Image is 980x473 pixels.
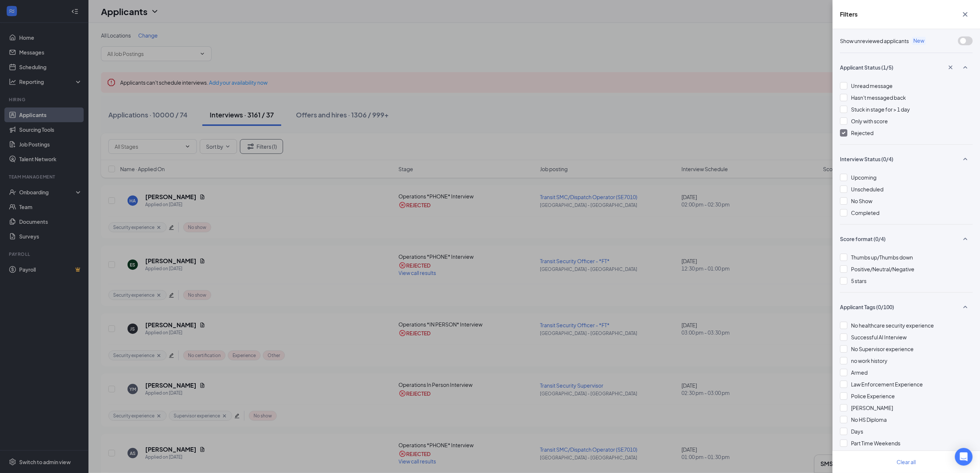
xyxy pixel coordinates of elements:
span: New [912,37,926,45]
span: Unread message [851,82,893,89]
span: Applicant Tags (0/100) [840,303,894,311]
span: Stuck in stage for > 1 day [851,106,910,113]
span: Thumbs up/Thumbs down [851,254,913,261]
span: No Show [851,198,872,204]
svg: Cross [947,64,954,71]
span: Successful AI Interview [851,334,907,340]
button: Clear all [888,455,925,469]
svg: SmallChevronUp [961,303,970,311]
span: no work history [851,357,887,364]
span: Days [851,428,863,435]
button: SmallChevronUp [958,152,973,166]
span: Completed [851,209,879,216]
svg: SmallChevronUp [961,155,970,163]
svg: SmallChevronUp [961,234,970,243]
span: Law Enforcement Experience [851,381,923,388]
span: Rejected [851,130,873,136]
span: Only with score [851,118,888,124]
div: Open Intercom Messenger [955,448,973,466]
span: 5 stars [851,278,866,284]
span: Part Time Weekends [851,440,900,446]
span: Interview Status (0/4) [840,155,893,163]
span: No healthcare security experience [851,322,934,329]
span: Police Experience [851,393,895,399]
button: SmallChevronUp [958,300,973,314]
span: [PERSON_NAME] [851,405,893,411]
span: Score format (0/4) [840,235,886,243]
h5: Filters [840,10,858,18]
span: Applicant Status (1/5) [840,64,893,71]
span: No HS Diploma [851,416,887,423]
span: Show unreviewed applicants [840,37,909,45]
button: Cross [958,7,973,21]
svg: Cross [961,10,970,19]
span: Upcoming [851,174,876,181]
span: Positive/Neutral/Negative [851,266,914,272]
button: Cross [943,61,958,74]
img: checkbox [842,131,845,134]
span: Unscheduled [851,186,883,193]
span: No Supervisor experience [851,346,914,352]
span: Hasn't messaged back [851,94,906,101]
svg: SmallChevronUp [961,63,970,72]
span: Armed [851,369,868,376]
button: SmallChevronUp [958,232,973,246]
button: SmallChevronUp [958,60,973,74]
